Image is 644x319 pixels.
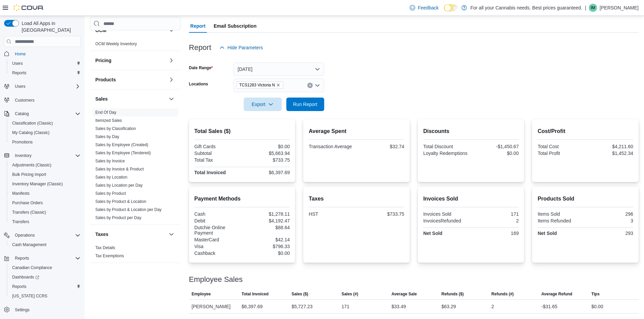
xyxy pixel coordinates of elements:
[9,264,55,272] a: Canadian Compliance
[14,4,44,11] img: Cova
[194,170,226,175] strong: Total Invoiced
[12,61,23,66] span: Users
[12,121,53,126] span: Classification (Classic)
[12,96,80,104] span: Customers
[538,144,584,149] div: Total Cost
[95,27,166,34] button: OCM
[95,253,124,259] span: Tax Exemptions
[15,307,29,313] span: Settings
[95,207,162,212] span: Sales by Product & Location per Day
[9,189,80,197] span: Manifests
[7,208,83,217] button: Transfers (Classic)
[15,51,26,57] span: Home
[95,231,166,238] button: Taxes
[341,302,349,311] div: 171
[95,57,166,64] button: Pricing
[95,27,106,34] h3: OCM
[243,144,290,149] div: $0.00
[7,179,83,189] button: Inventory Manager (Classic)
[242,291,269,297] span: Total Invoiced
[12,49,80,58] span: Home
[244,98,282,111] button: Export
[423,144,470,149] div: Total Discount
[95,96,108,102] h3: Sales
[9,292,50,300] a: [US_STATE] CCRS
[15,98,34,103] span: Customers
[243,237,290,242] div: $42.14
[391,291,417,297] span: Average Sale
[286,98,324,111] button: Run Report
[7,217,83,227] button: Transfers
[9,119,56,127] a: Classification (Classic)
[236,81,284,89] span: TCS1283 Victoria N
[293,101,317,108] span: Run Report
[472,144,519,149] div: -$1,450.67
[1,95,83,105] button: Customers
[190,19,206,33] span: Report
[276,83,280,87] button: Remove TCS1283 Victoria N from selection in this group
[189,44,211,52] h3: Report
[194,144,241,149] div: Gift Cards
[12,139,33,145] span: Promotions
[167,56,175,64] button: Pricing
[7,189,83,198] button: Manifests
[9,199,80,207] span: Purchase Orders
[7,263,83,272] button: Canadian Compliance
[472,231,519,236] div: 169
[9,180,66,188] a: Inventory Manager (Classic)
[9,264,80,272] span: Canadian Compliance
[15,111,29,116] span: Catalog
[12,293,47,299] span: [US_STATE] CCRS
[95,118,122,123] a: Itemized Sales
[307,83,313,88] button: Clear input
[95,134,119,139] span: Sales by Day
[1,151,83,160] button: Inventory
[538,218,584,223] div: Items Refunded
[9,273,80,281] span: Dashboards
[309,127,404,135] h2: Average Spent
[7,118,83,128] button: Classification (Classic)
[19,20,80,33] span: Load All Apps in [GEOGRAPHIC_DATA]
[407,1,441,15] a: Feedback
[9,208,49,216] a: Transfers (Classic)
[95,175,127,180] a: Sales by Location
[442,291,464,297] span: Refunds ($)
[189,300,239,313] div: [PERSON_NAME]
[1,231,83,240] button: Operations
[95,183,143,188] span: Sales by Location per Day
[194,195,290,203] h2: Payment Methods
[12,219,29,224] span: Transfers
[243,218,290,223] div: $4,192.47
[309,211,355,217] div: HST
[442,302,456,311] div: $63.29
[9,119,80,127] span: Classification (Classic)
[7,291,83,301] button: [US_STATE] CCRS
[189,65,213,71] label: Date Range
[12,231,80,239] span: Operations
[95,175,127,180] span: Sales by Location
[7,282,83,291] button: Reports
[12,70,26,76] span: Reports
[242,302,263,311] div: $6,397.69
[538,195,633,203] h2: Products Sold
[95,126,136,131] a: Sales by Classification
[167,95,175,103] button: Sales
[541,302,557,311] div: -$31.65
[591,291,599,297] span: Tips
[9,138,35,146] a: Promotions
[470,4,582,12] p: For all your Cannabis needs. Best prices guaranteed.
[315,83,320,88] button: Open list of options
[7,59,83,68] button: Users
[9,292,80,300] span: Washington CCRS
[194,127,290,135] h2: Total Sales ($)
[538,151,584,156] div: Total Profit
[7,272,83,282] a: Dashboards
[1,49,83,58] button: Home
[194,211,241,217] div: Cash
[12,254,80,262] span: Reports
[12,152,80,160] span: Inventory
[472,151,519,156] div: $0.00
[95,57,111,64] h3: Pricing
[243,157,290,163] div: $733.75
